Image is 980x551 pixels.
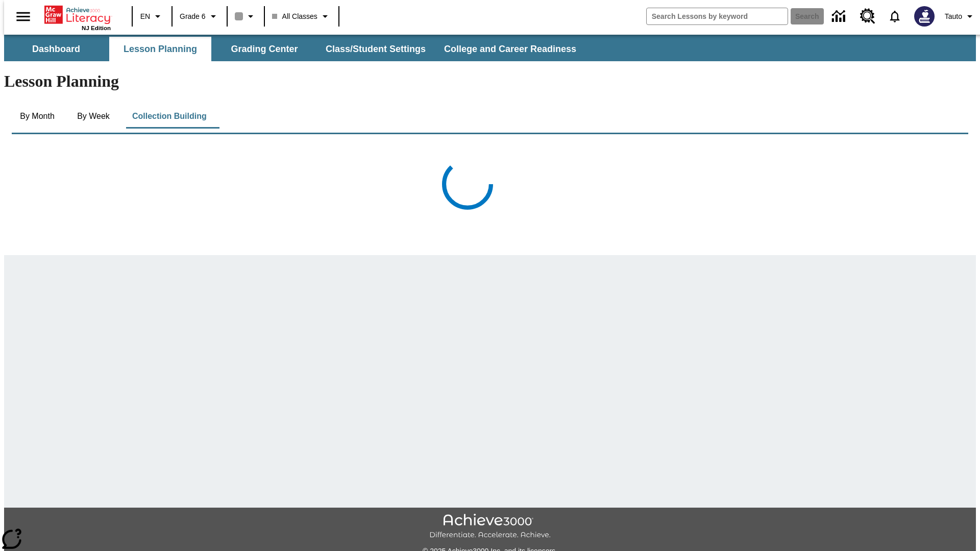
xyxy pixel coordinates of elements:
[109,37,211,61] button: Lesson Planning
[268,7,335,26] button: Class: All Classes, Select your class
[826,3,854,31] a: Data Center
[854,3,881,30] a: Resource Center, Will open in new tab
[176,7,224,26] button: Grade: Grade 6, Select a grade
[12,104,63,129] button: By Month
[647,8,788,24] input: search field
[4,35,976,61] div: SubNavbar
[945,11,962,22] span: Tauto
[136,7,168,26] button: Language: EN, Select a language
[44,4,111,31] div: Home
[180,11,206,22] span: Grade 6
[5,37,107,61] button: Dashboard
[272,11,317,22] span: All Classes
[213,37,315,61] button: Grading Center
[941,7,980,26] button: Profile/Settings
[140,11,150,22] span: EN
[429,514,551,540] img: Achieve3000 Differentiate Accelerate Achieve
[436,37,584,61] button: College and Career Readiness
[4,72,976,91] h1: Lesson Planning
[8,2,38,32] button: Open side menu
[68,104,119,129] button: By Week
[124,104,215,129] button: Collection Building
[4,37,585,61] div: SubNavbar
[914,6,935,27] img: Avatar
[317,37,434,61] button: Class/Student Settings
[44,5,111,25] a: Home
[82,25,111,31] span: NJ Edition
[908,3,941,30] button: Select a new avatar
[881,3,908,30] a: Notifications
